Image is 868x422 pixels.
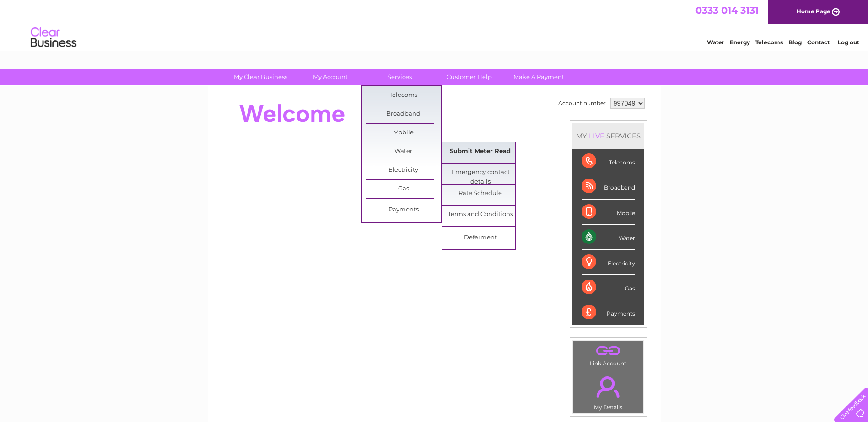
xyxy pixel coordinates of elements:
a: My Account [292,69,368,85]
a: Payments [366,201,441,219]
div: Broadband [582,174,635,199]
a: Make A Payment [501,69,577,85]
a: Energy [730,39,750,46]
div: LIVE [587,132,606,140]
a: Contact [807,39,830,46]
div: MY SERVICES [572,123,644,149]
a: 0333 014 3131 [695,5,759,16]
div: Clear Business is a trading name of Verastar Limited (registered in [GEOGRAPHIC_DATA] No. 3667643... [218,5,651,44]
a: Log out [838,39,859,46]
a: Rate Schedule [442,185,518,203]
a: Deferment [442,229,518,247]
td: My Details [573,369,644,413]
a: Mobile [366,124,441,142]
img: logo.png [30,24,77,52]
a: . [576,371,641,403]
a: . [576,343,641,359]
div: Water [582,225,635,250]
a: Telecoms [755,39,783,46]
a: Water [366,142,441,161]
a: Customer Help [431,69,507,85]
div: Electricity [582,250,635,275]
div: Mobile [582,200,635,225]
a: Blog [788,39,802,46]
a: Emergency contact details [442,164,518,182]
div: Payments [582,300,635,325]
div: Telecoms [582,149,635,174]
div: Gas [582,275,635,300]
a: Telecoms [366,86,441,105]
a: Terms and Conditions [442,206,518,224]
a: My Clear Business [223,69,298,85]
a: Gas [366,180,441,198]
a: Services [362,69,437,85]
td: Link Account [573,340,644,369]
a: Electricity [366,161,441,179]
a: Broadband [366,105,441,123]
a: Submit Meter Read [442,142,518,161]
a: Water [707,39,724,46]
td: Account number [556,95,608,111]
